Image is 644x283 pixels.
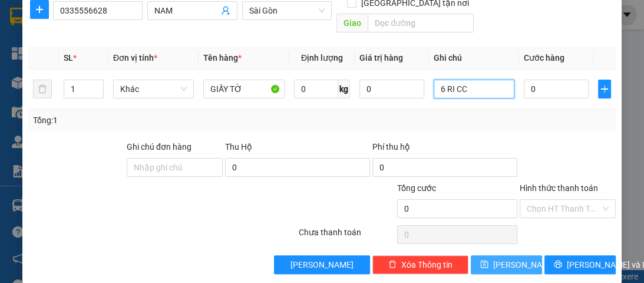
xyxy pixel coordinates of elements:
span: user-add [221,6,230,15]
span: SL [64,53,73,62]
th: Ghi chú [429,47,519,70]
div: Phí thu hộ [372,140,517,158]
span: Đơn vị tính [113,53,157,62]
label: Hình thức thanh toán [520,183,598,193]
span: plus [31,5,48,14]
span: Tổng cước [397,183,436,193]
span: delete [388,260,397,269]
span: Định lượng [301,53,343,62]
span: Giá trị hàng [359,53,403,62]
button: printer[PERSON_NAME] và In [544,255,616,274]
button: delete [33,80,52,98]
button: save[PERSON_NAME] [471,255,542,274]
span: save [480,260,488,269]
input: Dọc đường [368,14,474,32]
div: Tổng: 1 [33,114,250,127]
span: Xóa Thông tin [401,258,453,271]
span: Thu Hộ [225,142,252,152]
span: Cước hàng [524,53,564,62]
label: Ghi chú đơn hàng [127,142,191,152]
span: [PERSON_NAME] [493,258,556,271]
div: Chưa thanh toán [298,226,396,246]
span: printer [554,260,562,269]
span: Tên hàng [203,53,242,62]
input: Ghi chú đơn hàng [127,158,223,177]
span: Khác [120,80,187,98]
button: plus [598,80,611,98]
span: Giao [336,14,368,32]
span: kg [338,80,350,98]
span: [PERSON_NAME] [290,258,354,271]
input: Ghi Chú [434,80,514,98]
input: VD: Bàn, Ghế [203,80,284,98]
button: [PERSON_NAME] [274,255,370,274]
button: deleteXóa Thông tin [372,255,468,274]
span: plus [599,84,610,94]
span: Sài Gòn [249,2,325,19]
input: 0 [359,80,424,98]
